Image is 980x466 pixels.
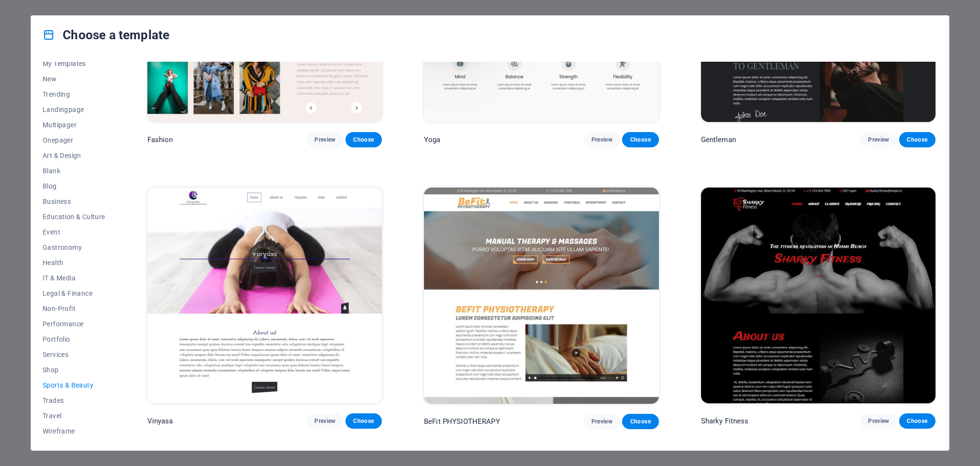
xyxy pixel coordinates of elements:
span: Performance [43,320,105,328]
span: Blank [43,167,105,175]
span: IT & Media [43,274,105,282]
button: Preview [307,132,343,147]
button: Choose [899,132,935,147]
button: Health [43,255,105,270]
button: Preview [584,132,620,147]
button: Shop [43,362,105,377]
button: Preview [584,414,620,429]
span: Art & Design [43,152,105,159]
span: Choose [353,417,374,425]
button: Legal & Finance [43,286,105,301]
button: Choose [622,414,658,429]
button: Event [43,224,105,240]
span: Portfolio [43,335,105,343]
span: Multipager [43,121,105,129]
button: IT & Media [43,270,105,286]
p: Sharky Fitness [701,416,749,426]
button: New [43,71,105,87]
p: Gentleman [701,135,736,144]
span: My Templates [43,60,105,67]
button: Art & Design [43,148,105,163]
span: Wireframe [43,427,105,435]
img: BeFit PHYSIOTHERAPY [424,188,658,404]
button: Preview [307,413,343,429]
span: Landingpage [43,106,105,113]
span: Gastronomy [43,244,105,251]
img: Vinyasa [147,188,382,404]
span: Choose [630,418,651,425]
span: Travel [43,412,105,420]
button: Trending [43,87,105,102]
button: Education & Culture [43,209,105,224]
p: BeFit PHYSIOTHERAPY [424,417,500,426]
button: Performance [43,316,105,332]
span: Health [43,259,105,266]
button: Blank [43,163,105,178]
span: Preview [868,417,889,425]
button: Choose [899,413,935,429]
span: Shop [43,366,105,374]
span: Trending [43,90,105,98]
p: Yoga [424,135,441,144]
span: Preview [591,136,612,144]
button: Wireframe [43,423,105,439]
button: Multipager [43,117,105,133]
button: Preview [860,413,897,429]
span: Event [43,228,105,236]
span: Choose [353,136,374,144]
h4: Choose a template [43,27,169,43]
button: Sports & Beauty [43,377,105,393]
button: Services [43,347,105,362]
span: Preview [591,418,612,425]
button: Portfolio [43,332,105,347]
button: Preview [860,132,897,147]
span: Onepager [43,136,105,144]
span: Preview [868,136,889,144]
span: Preview [314,417,335,425]
button: Onepager [43,133,105,148]
p: Fashion [147,135,173,144]
button: Trades [43,393,105,408]
span: Choose [907,417,928,425]
span: Blog [43,182,105,190]
span: Preview [314,136,335,144]
button: Non-Profit [43,301,105,316]
span: Choose [907,136,928,144]
span: Non-Profit [43,305,105,312]
button: Blog [43,178,105,194]
span: Services [43,351,105,358]
span: Choose [630,136,651,144]
span: Trades [43,397,105,404]
p: Vinyasa [147,416,173,426]
button: Choose [345,413,382,429]
span: Education & Culture [43,213,105,221]
span: Sports & Beauty [43,381,105,389]
span: New [43,75,105,83]
button: Choose [345,132,382,147]
button: Choose [622,132,658,147]
button: Travel [43,408,105,423]
img: Sharky Fitness [701,188,935,404]
span: Business [43,198,105,205]
button: My Templates [43,56,105,71]
button: Landingpage [43,102,105,117]
button: Business [43,194,105,209]
button: Gastronomy [43,240,105,255]
span: Legal & Finance [43,289,105,297]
